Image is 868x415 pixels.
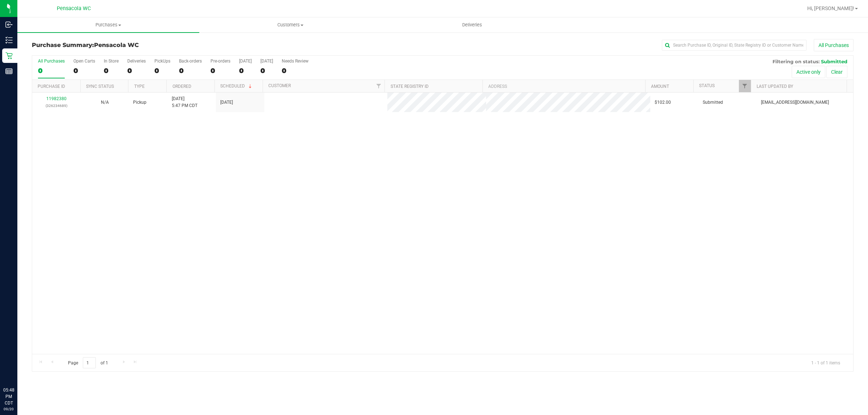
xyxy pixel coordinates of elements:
[268,83,291,88] a: Customer
[239,59,252,64] div: [DATE]
[210,67,230,75] div: 0
[38,67,65,75] div: 0
[805,357,846,368] span: 1 - 1 of 1 items
[104,67,119,75] div: 0
[391,84,429,89] a: State Registry ID
[757,84,793,89] a: Last Updated By
[17,17,199,33] a: Purchases
[104,59,119,64] div: In Store
[5,68,13,75] inline-svg: Reports
[73,59,95,64] div: Open Carts
[179,67,202,75] div: 0
[5,37,13,44] inline-svg: Inventory
[703,99,723,106] span: Submitted
[154,67,170,75] div: 0
[200,22,381,28] span: Customers
[826,66,847,78] button: Clear
[5,52,13,59] inline-svg: Retail
[179,59,202,64] div: Back-orders
[83,357,96,368] input: 1
[814,39,854,51] button: All Purchases
[260,67,273,75] div: 0
[62,357,114,368] span: Page of 1
[807,5,854,11] span: Hi, [PERSON_NAME]!
[94,42,139,48] span: Pensacola WC
[38,59,65,64] div: All Purchases
[57,5,91,12] span: Pensacola WC
[86,84,114,89] a: Sync Status
[761,99,829,106] span: [EMAIL_ADDRESS][DOMAIN_NAME]
[699,83,715,88] a: Status
[239,67,252,75] div: 0
[73,67,95,75] div: 0
[662,40,807,51] input: Search Purchase ID, Original ID, State Registry ID or Customer Name...
[7,357,29,379] iframe: Resource center
[381,17,563,33] a: Deliveries
[199,17,381,33] a: Customers
[220,84,253,89] a: Scheduled
[134,84,145,89] a: Type
[210,59,230,64] div: Pre-orders
[373,80,384,92] a: Filter
[5,21,13,28] inline-svg: Inbound
[172,95,197,109] span: [DATE] 5:47 PM CDT
[482,80,645,93] th: Address
[282,59,309,64] div: Needs Review
[3,387,14,406] p: 05:48 PM CDT
[133,99,146,106] span: Pickup
[452,22,492,28] span: Deliveries
[655,99,671,106] span: $102.00
[739,80,751,92] a: Filter
[651,84,669,89] a: Amount
[38,84,65,89] a: Purchase ID
[46,96,67,101] a: 11982380
[3,406,14,412] p: 09/20
[101,100,109,105] span: Not Applicable
[220,99,233,106] span: [DATE]
[821,59,847,64] span: Submitted
[17,22,199,28] span: Purchases
[792,66,825,78] button: Active only
[282,67,309,75] div: 0
[154,59,170,64] div: PickUps
[127,67,146,75] div: 0
[32,42,306,48] h3: Purchase Summary:
[173,84,191,89] a: Ordered
[773,59,820,64] span: Filtering on status:
[127,59,146,64] div: Deliveries
[37,102,76,109] p: (326234689)
[101,99,109,106] button: N/A
[260,59,273,64] div: [DATE]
